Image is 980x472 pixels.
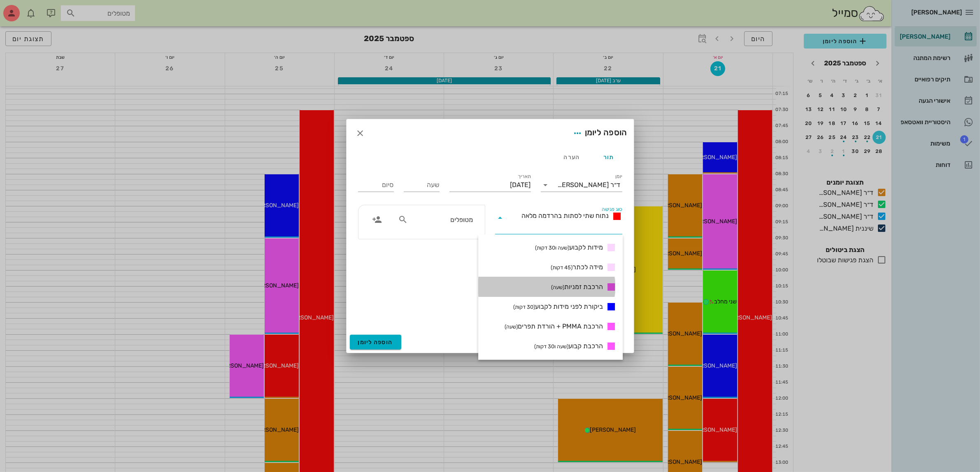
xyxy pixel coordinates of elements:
label: יומן [615,174,622,180]
div: יומןד״ר [PERSON_NAME] [541,178,622,192]
div: תור [590,147,627,167]
div: הערה [553,147,590,167]
span: ביקורת לפני מידות לקבוע [513,302,603,312]
button: הוספה ליומן [350,335,401,349]
small: (שעה ו30 דקות) [534,343,568,349]
small: (שעה) [551,284,564,290]
div: ד״ר [PERSON_NAME] [558,181,621,189]
span: נתוח שתי לסתות בהרדמה מלאה [522,212,609,220]
span: מידה לכתר [551,262,603,272]
small: (שעה ו30 דקות) [535,245,569,251]
div: הוספה ליומן [570,126,627,141]
small: (30 דקות) [513,304,535,310]
span: הרכבת קבוע [534,341,603,351]
span: מידות לקבוע [535,243,603,252]
small: (45 דקות) [551,264,573,271]
span: הרכבת זמניות [551,282,603,292]
span: הוספה ליומן [358,339,393,346]
small: (שעה) [505,324,518,330]
label: תאריך [518,174,531,180]
label: סוג פגישה [602,206,622,213]
div: שליחת תורים בוואטסאפ [358,308,622,317]
span: הרכבת PMMA + הורדת תפרים [505,322,603,331]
